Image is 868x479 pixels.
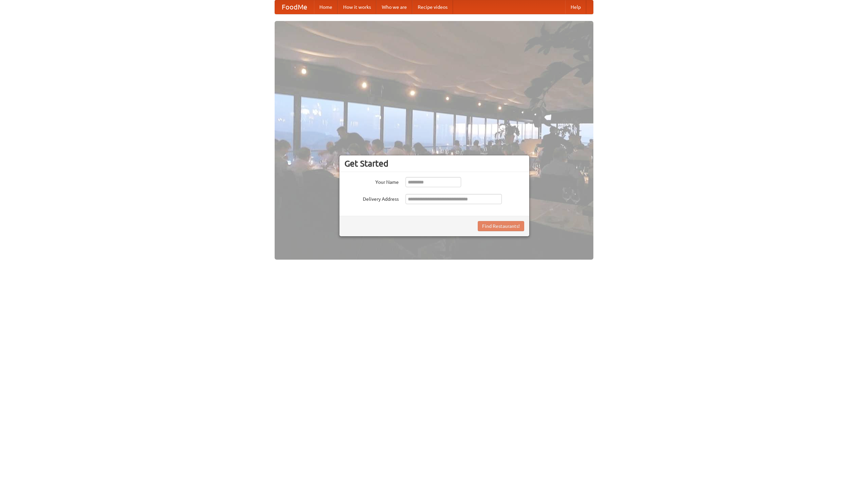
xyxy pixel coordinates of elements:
a: Home [314,0,338,14]
label: Delivery Address [344,194,399,202]
label: Your Name [344,177,399,186]
h3: Get Started [344,158,524,169]
a: Help [565,0,586,14]
a: How it works [338,0,376,14]
button: Find Restaurants! [478,221,524,231]
a: Recipe videos [412,0,453,14]
a: Who we are [376,0,412,14]
a: FoodMe [275,0,314,14]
